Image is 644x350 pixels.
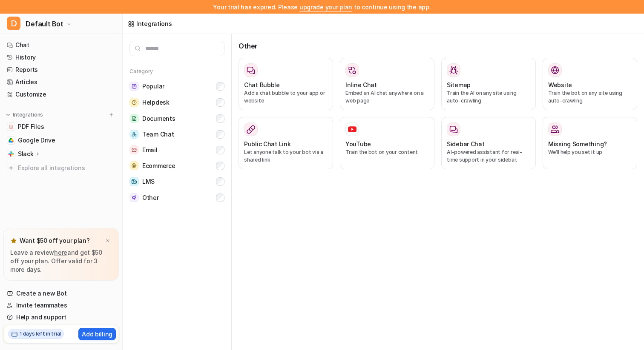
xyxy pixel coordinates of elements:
[244,139,291,148] h3: Public Chat Link
[299,3,352,11] a: upgrade your plan
[3,311,119,323] a: Help and support
[239,58,333,110] button: Chat BubbleAdd a chat bubble to your app or website
[7,17,20,30] span: D
[548,80,572,89] h3: Website
[551,66,559,74] img: Website
[142,193,159,202] span: Other
[129,177,139,186] img: LMS
[10,237,17,244] img: star
[543,117,637,169] button: Missing Something?Missing Something?We’ll help you set it up
[18,150,34,158] p: Slack
[441,117,536,169] button: Sidebar ChatAI-powered assistant for real-time support in your sidebar.
[20,330,61,338] h2: 1 days left in trial
[129,82,139,91] img: Popular
[129,68,224,75] h5: Category
[3,39,119,51] a: Chat
[239,117,333,169] button: Public Chat LinkLet anyone talk to your bot via a shared link
[128,19,172,28] a: Integrations
[548,139,607,148] h3: Missing Something?
[129,114,139,123] img: Documents
[3,51,119,63] a: History
[543,58,637,110] button: WebsiteWebsiteTrain the bot on any site using auto-crawling
[548,148,632,156] p: We’ll help you set it up
[129,193,139,202] img: Other
[129,145,139,154] img: Email
[82,330,112,339] p: Add billing
[551,125,559,134] img: Missing Something?
[129,94,224,111] button: HelpdeskHelpdesk
[129,130,139,139] img: Team Chat
[105,238,110,244] img: x
[142,114,175,123] span: Documents
[142,146,158,154] span: Email
[3,64,119,76] a: Reports
[345,148,429,156] p: Train the bot on your content
[129,161,139,170] img: Ecommerce
[13,111,43,118] p: Integrations
[9,151,14,157] img: Slack
[142,130,174,139] span: Team Chat
[9,138,14,143] img: Google Drive
[142,98,170,107] span: Helpdesk
[78,328,116,340] button: Add billing
[244,80,280,89] h3: Chat Bubble
[108,112,114,118] img: menu_add.svg
[340,117,434,169] button: YouTubeYouTubeTrain the bot on your content
[9,124,14,129] img: PDF Files
[18,136,55,145] span: Google Drive
[3,299,119,311] a: Invite teammates
[129,190,224,205] button: OtherOther
[548,89,632,105] p: Train the bot on any site using auto-crawling
[20,236,90,245] p: Want $50 off your plan?
[129,174,224,190] button: LMSLMS
[3,162,119,174] a: Explore all integrations
[447,89,530,105] p: Train the AI on any site using auto-crawling
[18,122,44,131] span: PDF Files
[129,142,224,158] button: EmailEmail
[340,58,434,110] button: Inline ChatEmbed an AI chat anywhere on a web page
[54,249,67,256] a: here
[10,248,112,274] p: Leave a review and get $50 off your plan. Offer valid for 3 more days.
[18,161,115,175] span: Explore all integrations
[3,76,119,88] a: Articles
[345,139,371,148] h3: YouTube
[129,78,224,94] button: PopularPopular
[3,134,119,146] a: Google DriveGoogle Drive
[447,139,485,148] h3: Sidebar Chat
[345,80,377,89] h3: Inline Chat
[447,80,471,89] h3: Sitemap
[244,89,328,105] p: Add a chat bubble to your app or website
[5,112,11,118] img: expand menu
[3,111,46,119] button: Integrations
[348,125,356,134] img: YouTube
[129,158,224,174] button: EcommerceEcommerce
[449,66,458,74] img: Sitemap
[345,89,429,105] p: Embed an AI chat anywhere on a web page
[129,98,139,107] img: Helpdesk
[129,111,224,126] button: DocumentsDocuments
[129,126,224,142] button: Team ChatTeam Chat
[244,148,328,164] p: Let anyone talk to your bot via a shared link
[136,19,172,28] div: Integrations
[239,41,637,51] h3: Other
[142,177,155,186] span: LMS
[3,121,119,133] a: PDF FilesPDF Files
[447,148,530,164] p: AI-powered assistant for real-time support in your sidebar.
[3,88,119,100] a: Customize
[142,82,164,91] span: Popular
[7,164,15,172] img: explore all integrations
[441,58,536,110] button: SitemapSitemapTrain the AI on any site using auto-crawling
[26,18,63,30] span: Default Bot
[3,287,119,299] a: Create a new Bot
[142,162,175,170] span: Ecommerce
